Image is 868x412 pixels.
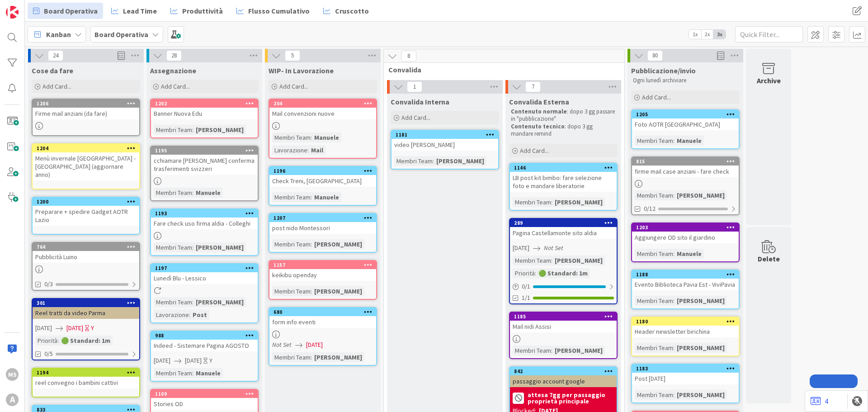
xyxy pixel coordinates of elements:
[166,50,182,61] span: 28
[392,131,498,151] div: 1181video [PERSON_NAME]
[269,99,376,108] div: 204
[33,152,139,180] div: Menù invernale [GEOGRAPHIC_DATA] - [GEOGRAPHIC_DATA] (aggiornare anno)
[33,108,139,119] div: Firme mail anziani (da fare)
[394,156,433,166] div: Membri Team
[32,66,73,75] span: Cose da fare
[192,297,193,307] span: :
[673,343,675,353] span: :
[155,147,258,154] div: 1195
[151,264,258,284] div: 1197Lunedì Blu - Lessico
[312,133,341,142] div: Manuele
[318,3,374,19] a: Cruscotto
[151,99,258,119] div: 1202Banner Nuova Edu
[551,197,552,207] span: :
[193,297,246,307] div: [PERSON_NAME]
[33,299,139,319] div: 301Reel tratti da video Parma
[735,26,803,43] input: Quick Filter...
[522,282,530,291] span: 0 / 1
[155,332,258,339] div: 988
[150,66,196,75] span: Assegnazione
[675,249,704,259] div: Manuele
[636,365,739,372] div: 1183
[632,270,739,279] div: 1188
[33,198,139,206] div: 1200
[536,268,590,278] div: 🟢 Standard: 1m
[285,50,300,61] span: 5
[335,5,369,16] span: Cruscotto
[644,204,656,213] span: 0/12
[269,167,376,187] div: 1196Check Treni, [GEOGRAPHIC_DATA]
[513,346,551,355] div: Membri Team
[272,239,311,249] div: Membri Team
[59,336,113,346] div: 🟢 Standard: 1m
[635,296,673,306] div: Membri Team
[520,147,549,155] span: Add Card...
[635,249,673,259] div: Membri Team
[272,352,311,362] div: Membri Team
[33,369,139,388] div: 1194reel convegno i bambini cattivi
[636,158,739,165] div: 815
[192,125,193,135] span: :
[312,239,364,249] div: [PERSON_NAME]
[151,264,258,272] div: 1197
[193,242,246,252] div: [PERSON_NAME]
[269,316,376,328] div: form info eventi
[37,300,139,306] div: 301
[33,144,139,180] div: 1204Menù invernale [GEOGRAPHIC_DATA] - [GEOGRAPHIC_DATA] (aggiornare anno)
[511,123,616,138] p: : dopo 3 gg mandare remind
[151,147,258,155] div: 1195
[632,373,739,384] div: Post [DATE]
[269,261,376,269] div: 1157
[37,199,139,205] div: 1200
[6,393,19,406] div: A
[312,286,364,296] div: [PERSON_NAME]
[510,164,617,192] div: 1146LB post kit bimbo: fare selezione foto e mandare liberatorie
[182,5,223,16] span: Produttività
[632,223,739,243] div: 1203Aggiungere OD sito il giardino
[511,108,567,115] strong: Contenuto normale
[154,125,192,135] div: Membri Team
[161,82,190,90] span: Add Card...
[632,279,739,290] div: Evento Biblioteca Pavia Est - ViviPavia
[434,156,486,166] div: [PERSON_NAME]
[33,206,139,226] div: Preparare + spedire Gadget AOTR Lazio
[528,392,614,404] b: attesa 7gg per passaggio proprietà principale
[155,210,258,217] div: 1193
[274,309,376,315] div: 680
[151,390,258,398] div: 1109
[33,99,139,108] div: 1206
[6,6,19,19] img: Visit kanbanzone.com
[33,377,139,388] div: reel convegno i bambini cattivi
[535,268,536,278] span: :
[633,77,738,84] p: Ogni lunedì archiviare
[513,256,551,265] div: Membri Team
[396,132,498,138] div: 1181
[647,50,663,61] span: 80
[407,81,422,92] span: 1
[689,30,701,39] span: 1x
[635,343,673,353] div: Membri Team
[151,147,258,175] div: 1195cchiamare [PERSON_NAME] conferma trasferimenti svizzeri
[91,323,94,333] div: Y
[522,293,530,303] span: 1/1
[510,313,617,321] div: 1185
[552,256,605,265] div: [PERSON_NAME]
[33,243,139,263] div: 764Pubblicità Luino
[269,108,376,119] div: Mail convenzioni nuove
[312,192,341,202] div: Manuele
[675,390,727,400] div: [PERSON_NAME]
[632,317,739,337] div: 1180Header newsletter birichina
[551,346,552,355] span: :
[28,3,103,19] a: Board Operativa
[636,318,739,325] div: 1180
[37,369,139,376] div: 1194
[551,256,552,265] span: :
[632,157,739,177] div: 815firme mail case anziani - fare check
[154,356,170,365] span: [DATE]
[552,197,605,207] div: [PERSON_NAME]
[632,157,739,166] div: 815
[33,251,139,263] div: Pubblicità Luino
[272,133,311,142] div: Membri Team
[631,66,696,75] span: Pubblicazione/invio
[632,110,739,130] div: 1205Foto AOTR [GEOGRAPHIC_DATA]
